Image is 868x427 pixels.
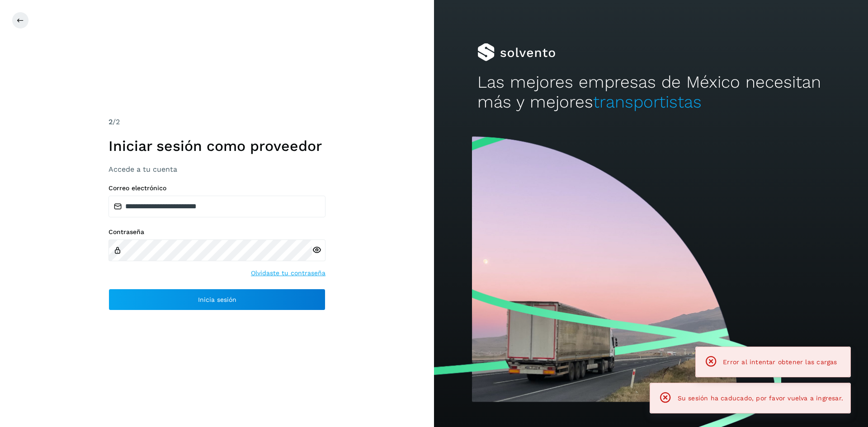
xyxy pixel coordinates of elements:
button: Inicia sesión [108,289,325,310]
span: 2 [108,117,113,126]
span: Inicia sesión [198,296,236,303]
h3: Accede a tu cuenta [108,165,325,174]
label: Correo electrónico [108,184,325,192]
span: transportistas [593,92,702,112]
span: Su sesión ha caducado, por favor vuelva a ingresar. [678,394,843,402]
span: Error al intentar obtener las cargas [723,358,837,366]
label: Contraseña [108,228,325,236]
h1: Iniciar sesión como proveedor [108,137,325,155]
h2: Las mejores empresas de México necesitan más y mejores [477,72,825,113]
div: /2 [108,117,325,127]
a: Olvidaste tu contraseña [251,268,325,278]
